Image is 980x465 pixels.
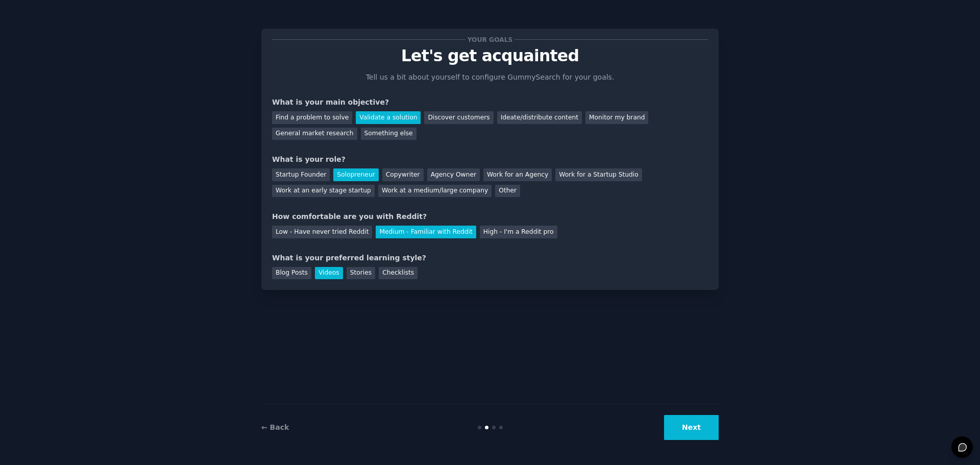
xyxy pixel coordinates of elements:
div: Agency Owner [427,168,480,181]
div: Checklists [379,267,418,280]
div: Other [495,185,520,198]
div: Something else [361,128,416,140]
div: What is your main objective? [272,97,708,108]
div: What is your preferred learning style? [272,253,708,263]
div: Medium - Familiar with Reddit [376,226,476,238]
button: Next [664,415,719,440]
div: High - I'm a Reddit pro [480,226,557,238]
div: Ideate/distribute content [497,111,582,124]
div: Work at an early stage startup [272,185,375,198]
div: How comfortable are you with Reddit? [272,211,708,222]
div: Discover customers [424,111,493,124]
div: Monitor my brand [585,111,648,124]
div: Validate a solution [356,111,421,124]
div: Work for a Startup Studio [555,168,642,181]
div: General market research [272,128,357,140]
div: Work for an Agency [483,168,552,181]
span: Your goals [465,34,514,45]
div: Blog Posts [272,267,311,280]
p: Tell us a bit about yourself to configure GummySearch for your goals. [361,72,619,83]
div: Stories [347,267,375,280]
div: Startup Founder [272,168,330,181]
div: Work at a medium/large company [378,185,492,198]
a: ← Back [261,423,289,431]
div: Copywriter [382,168,424,181]
div: Find a problem to solve [272,111,352,124]
div: Low - Have never tried Reddit [272,226,372,238]
p: Let's get acquainted [272,47,708,65]
div: Videos [315,267,343,280]
div: Solopreneur [333,168,378,181]
div: What is your role? [272,154,708,165]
